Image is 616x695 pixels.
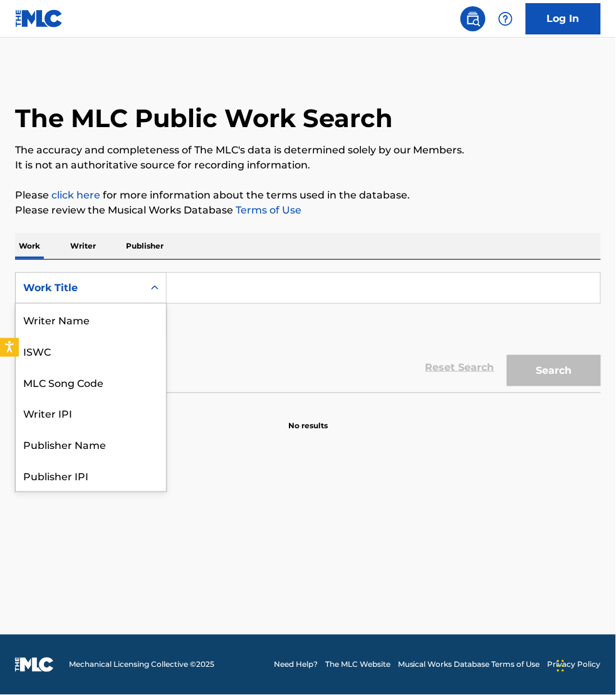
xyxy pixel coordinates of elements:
[15,188,601,203] p: Please for more information about the terms used in the database.
[274,659,318,671] a: Need Help?
[461,6,486,31] a: Public Search
[15,103,393,134] h1: The MLC Public Work Search
[15,158,601,173] p: It is not an authoritative source for recording information.
[15,233,44,259] p: Work
[16,460,166,492] div: Publisher IPI
[498,11,513,26] img: help
[16,304,166,335] div: Writer Name
[16,398,166,429] div: Writer IPI
[15,143,601,158] p: The accuracy and completeness of The MLC's data is determined solely by our Members.
[69,659,214,671] span: Mechanical Licensing Collective © 2025
[23,281,136,296] div: Work Title
[122,233,167,259] p: Publisher
[398,659,540,671] a: Musical Works Database Terms of Use
[466,11,481,26] img: search
[553,635,616,695] iframe: Chat Widget
[526,3,601,34] a: Log In
[15,657,54,672] img: logo
[66,233,100,259] p: Writer
[557,647,565,685] div: Drag
[15,203,601,218] p: Please review the Musical Works Database
[493,6,518,31] div: Help
[15,272,601,393] form: Search Form
[233,204,301,216] a: Terms of Use
[16,429,166,460] div: Publisher Name
[288,406,328,432] p: No results
[325,659,390,671] a: The MLC Website
[548,659,601,671] a: Privacy Policy
[15,9,63,28] img: MLC Logo
[16,335,166,366] div: ISWC
[51,189,100,201] a: click here
[16,366,166,398] div: MLC Song Code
